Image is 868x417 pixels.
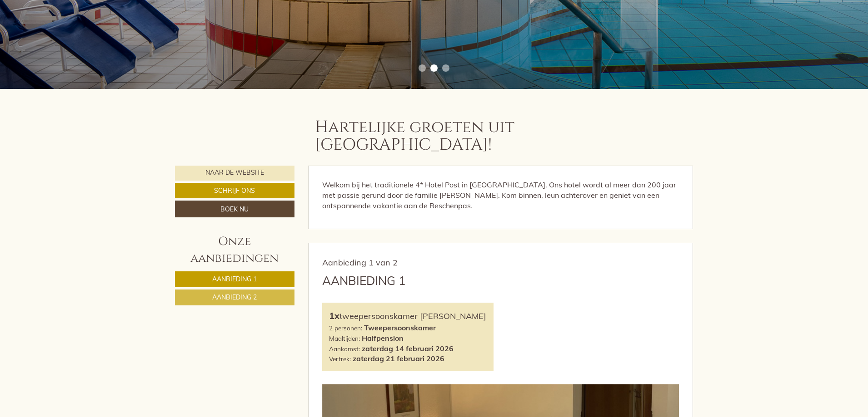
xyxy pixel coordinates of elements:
[362,334,404,343] font: Halfpension
[205,169,264,177] font: Naar de website
[364,323,436,332] font: Tweepersoonskamer
[220,205,249,213] font: Boek nu
[322,273,406,288] font: Aanbieding 1
[329,355,351,363] font: Vertrek:
[362,344,454,353] font: zaterdag 14 februari 2026
[322,257,398,268] font: Aanbieding 1 van 2
[190,234,279,266] font: Onze aanbiedingen
[214,186,255,195] font: Schrijf ons
[175,166,294,181] a: Naar de website
[175,201,294,217] a: Boek nu
[329,310,339,321] font: 1x
[329,345,360,353] font: Aankomst:
[212,275,257,283] font: Aanbieding 1
[212,293,257,301] font: Aanbieding 2
[315,116,514,156] font: Hartelijke groeten uit [GEOGRAPHIC_DATA]!
[322,180,676,210] font: Welkom bij het traditionele 4* Hotel Post in [GEOGRAPHIC_DATA]. Ons hotel wordt al meer dan 200 j...
[175,183,294,198] a: Schrijf ons
[353,354,444,363] font: zaterdag 21 februari 2026
[329,334,360,342] font: Maaltijden:
[339,311,486,321] font: tweepersoonskamer [PERSON_NAME]
[329,324,362,332] font: 2 personen:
